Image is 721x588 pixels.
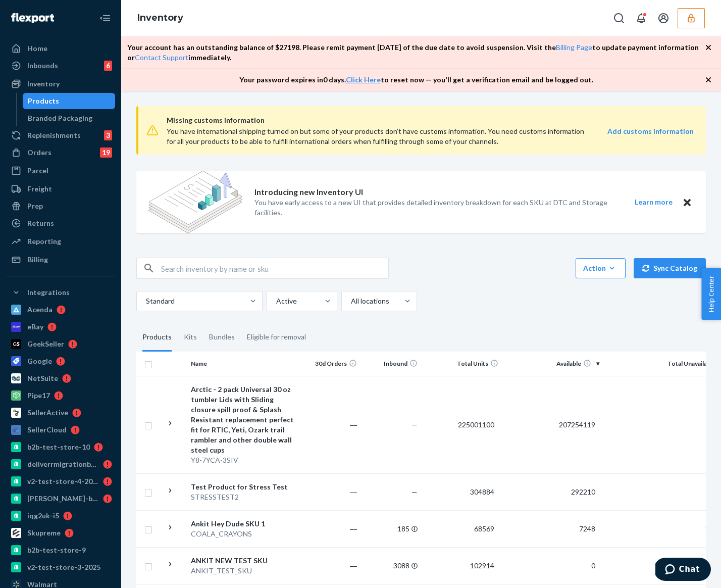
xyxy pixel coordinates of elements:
[6,405,115,421] a: SellerActive
[254,198,616,218] p: You have early access to a new UI that provides detailed inventory breakdown for each SKU at DTC ...
[23,93,116,109] a: Products
[27,339,64,349] div: GeekSeller
[350,296,351,306] input: All locations
[191,384,296,455] div: Arctic - 2 pack Universal 30 oz tumbler Lids with Sliding closure spill proof & Splash Resistant ...
[300,376,361,473] td: ―
[27,201,43,211] div: Prep
[187,352,300,376] th: Name
[23,110,116,126] a: Branded Packaging
[681,196,694,209] button: Close
[148,171,242,233] img: new-reports-banner-icon.82668bd98b6a51aee86340f2a7b77ae3.png
[27,43,47,54] div: Home
[191,566,296,576] div: ANKIT_TEST_SKU
[6,144,115,161] a: Orders19
[104,61,112,71] div: 6
[191,529,296,539] div: COALA_CRAYONS
[576,258,626,278] button: Action
[587,561,599,570] span: 0
[254,186,363,198] p: Introducing new Inventory UI
[145,296,146,306] input: Standard
[6,336,115,352] a: GeekSeller
[27,528,61,538] div: Skupreme
[137,12,183,23] a: Inventory
[27,459,99,469] div: deliverrmigrationbasictest
[6,215,115,231] a: Returns
[27,130,81,140] div: Replenishments
[6,252,115,268] a: Billing
[361,352,422,376] th: Inbound
[6,491,115,507] a: [PERSON_NAME]-b2b-test-store-2
[6,163,115,179] a: Parcel
[300,352,361,376] th: 30d Orders
[27,218,54,228] div: Returns
[454,420,498,429] span: 225001100
[6,439,115,455] a: b2b-test-store-10
[6,525,115,541] a: Skupreme
[701,268,721,320] span: Help Center
[209,323,235,352] div: Bundles
[6,353,115,369] a: Google
[6,127,115,143] a: Replenishments3
[100,148,112,158] div: 19
[27,255,48,265] div: Billing
[411,420,418,429] span: —
[27,356,52,366] div: Google
[167,126,588,146] div: You have international shipping turned on but some of your products don’t have customs informatio...
[6,473,115,489] a: v2-test-store-4-2025
[6,508,115,524] a: iqg2uk-i5
[567,487,599,496] span: 292210
[607,126,694,146] a: Add customs information
[300,473,361,510] td: ―
[27,322,43,332] div: eBay
[6,40,115,57] a: Home
[191,519,296,529] div: Ankit Hey Dude SKU 1
[470,524,498,533] span: 68569
[6,542,115,558] a: b2b-test-store-9
[634,258,706,278] button: Sync Catalog
[6,58,115,74] a: Inbounds6
[27,390,50,401] div: Pipe17
[27,148,51,158] div: Orders
[28,113,92,123] div: Branded Packaging
[6,181,115,197] a: Freight
[27,408,68,418] div: SellerActive
[27,442,90,452] div: b2b-test-store-10
[6,302,115,318] a: Acenda
[6,559,115,575] a: v2-test-store-3-2025
[6,387,115,404] a: Pipe17
[129,4,191,33] ol: breadcrumbs
[104,130,112,140] div: 3
[127,42,705,63] p: Your account has an outstanding balance of $ 27198 . Please remit payment [DATE] of the due date ...
[27,236,61,247] div: Reporting
[411,487,418,496] span: —
[631,8,651,28] button: Open notifications
[184,323,197,352] div: Kits
[95,8,115,28] button: Close Navigation
[6,233,115,250] a: Reporting
[655,558,711,583] iframe: Opens a widget where you can chat to one of our agents
[609,8,629,28] button: Open Search Box
[161,258,388,278] input: Search inventory by name or sku
[466,561,498,570] span: 102914
[135,53,188,62] a: Contact Support
[247,323,306,352] div: Eligible for removal
[191,455,296,465] div: Y8-7YCA-3SIV
[6,422,115,438] a: SellerCloud
[28,96,59,106] div: Products
[27,305,53,315] div: Acenda
[27,184,52,194] div: Freight
[555,420,599,429] span: 207254119
[27,545,86,555] div: b2b-test-store-9
[607,127,694,135] strong: Add customs information
[27,79,60,89] div: Inventory
[583,263,618,273] div: Action
[239,75,593,85] p: Your password expires in 0 days . to reset now — you'll get a verification email and be logged out.
[361,510,422,547] td: 185
[628,196,679,209] button: Learn more
[27,476,99,486] div: v2-test-store-4-2025
[27,562,100,572] div: v2-test-store-3-2025
[191,482,296,492] div: Test Product for Stress Test
[361,547,422,584] td: 3088
[502,352,603,376] th: Available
